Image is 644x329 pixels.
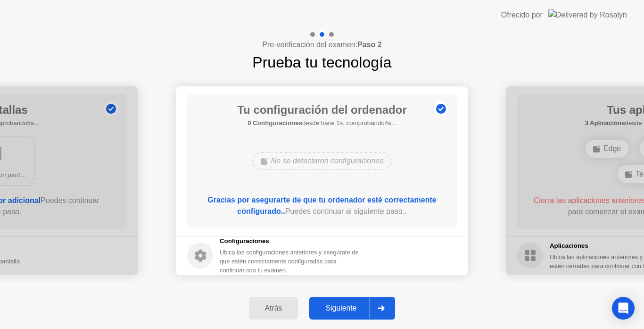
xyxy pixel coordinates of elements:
[201,194,444,217] div: Puedes continuar al siguiente paso..
[262,39,381,51] h4: Pre-verificación del examen:
[207,196,437,215] b: Gracias por asegurarte de que tu ordenador esté correctamente configurado..
[252,152,392,170] div: No se detectaron configuraciones
[548,9,627,20] img: Delivered by Rosalyn
[237,118,407,128] h5: desde hace 1s, comprobando4s...
[501,9,543,21] div: Ofrecido por
[237,101,407,118] h1: Tu configuración del ordenador
[252,304,296,312] div: Atrás
[312,304,370,312] div: Siguiente
[248,119,302,127] b: 0 Configuraciones
[309,297,395,320] button: Siguiente
[220,248,363,275] div: Ubica las configuraciones anteriores y asegúrate de que estén correctamente configuradas para con...
[357,41,382,49] b: Paso 2
[612,297,635,320] div: Open Intercom Messenger
[220,236,363,246] h5: Configuraciones
[249,297,298,320] button: Atrás
[252,51,391,74] h1: Prueba tu tecnología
